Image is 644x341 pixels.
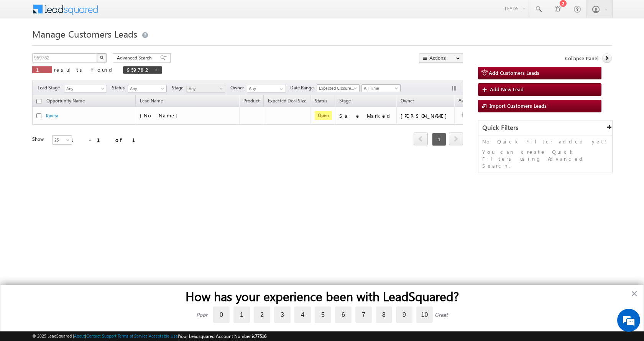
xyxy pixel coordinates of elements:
[187,85,223,92] span: Any
[489,69,539,76] span: Add Customers Leads
[315,306,331,323] label: 5
[339,98,351,104] span: Stage
[290,84,317,91] span: Date Range
[213,306,230,323] label: 0
[396,306,412,323] label: 9
[247,85,286,92] input: Type to Search
[376,306,392,323] label: 8
[86,333,117,338] a: Contact Support
[274,306,291,323] label: 3
[179,333,266,339] span: Your Leadsquared Account Number is
[414,132,428,145] span: prev
[196,311,207,318] div: Poor
[401,112,451,119] div: [PERSON_NAME]
[335,306,352,323] label: 6
[46,98,85,104] span: Opportunity Name
[294,306,311,323] label: 4
[172,84,186,91] span: Stage
[100,56,103,59] img: Search
[64,85,104,92] span: Any
[36,99,41,104] input: Check all records
[315,111,332,120] span: Open
[36,66,48,73] span: 1
[32,333,266,340] span: © 2025 LeadSquared | | | | |
[339,112,393,119] div: Sale Marked
[268,98,306,104] span: Expected Deal Size
[54,66,115,73] span: results found
[401,98,414,104] span: Owner
[317,85,357,92] span: Expected Closure Date
[127,66,151,73] span: 959782
[255,333,266,339] span: 77516
[233,306,250,323] label: 1
[362,85,398,92] span: All Time
[565,55,598,62] span: Collapse Panel
[482,138,608,145] p: No Quick Filter added yet!
[32,136,46,143] div: Show
[419,53,463,63] button: Actions
[482,148,608,169] p: You can create Quick Filters using Advanced Search.
[490,102,547,109] span: Import Customers Leads
[38,84,63,91] span: Lead Stage
[311,97,331,107] a: Status
[254,306,270,323] label: 2
[478,120,612,135] div: Quick Filters
[53,137,73,143] span: 25
[136,97,167,107] span: Lead Name
[71,135,145,144] div: 1 - 1 of 1
[112,84,128,91] span: Status
[128,85,164,92] span: Any
[432,133,446,146] span: 1
[631,287,638,300] button: Close
[416,306,433,323] label: 10
[276,85,285,93] a: Show All Items
[117,54,154,61] span: Advanced Search
[140,112,182,119] span: [No Name]
[230,84,247,91] span: Owner
[149,333,178,338] a: Acceptable Use
[455,96,478,106] span: Actions
[118,333,148,338] a: Terms of Service
[74,333,85,338] a: About
[46,113,58,119] a: Kavita
[490,86,524,92] span: Add New Lead
[449,132,463,145] span: next
[32,28,137,40] span: Manage Customers Leads
[355,306,372,323] label: 7
[435,311,448,318] div: Great
[243,98,260,104] span: Product
[16,289,628,303] h2: How has your experience been with LeadSquared?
